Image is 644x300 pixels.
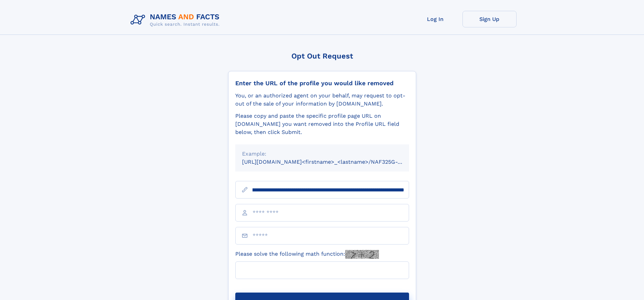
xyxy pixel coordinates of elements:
[228,52,416,60] div: Opt Out Request
[235,79,409,87] div: Enter the URL of the profile you would like removed
[462,11,517,27] a: Sign Up
[235,92,409,108] div: You, or an authorized agent on your behalf, may request to opt-out of the sale of your informatio...
[235,250,379,259] label: Please solve the following math function:
[408,11,462,27] a: Log In
[242,150,402,158] div: Example:
[128,11,225,29] img: Logo Names and Facts
[235,112,409,136] div: Please copy and paste the specific profile page URL on [DOMAIN_NAME] you want removed into the Pr...
[242,159,422,165] small: [URL][DOMAIN_NAME]<firstname>_<lastname>/NAF325G-xxxxxxxx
